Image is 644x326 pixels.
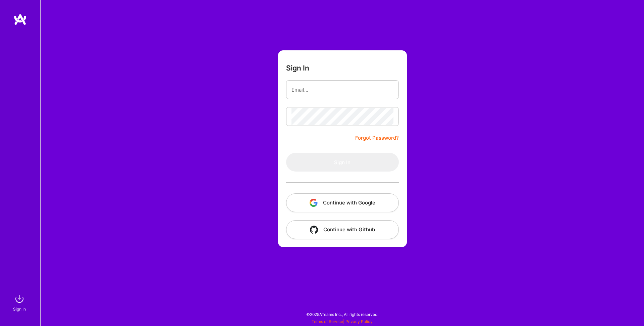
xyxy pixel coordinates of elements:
[286,64,309,72] h3: Sign In
[14,292,26,313] a: sign inSign In
[310,199,318,207] img: icon
[345,319,373,324] a: Privacy Policy
[13,13,27,26] img: logo
[355,134,399,142] a: Forgot Password?
[310,226,318,234] img: icon
[13,306,26,313] div: Sign In
[286,220,399,239] button: Continue with Github
[312,319,343,324] a: Terms of Service
[286,153,399,172] button: Sign In
[13,292,26,306] img: sign in
[312,319,373,324] span: |
[286,193,399,212] button: Continue with Google
[40,306,644,323] div: © 2025 ATeams Inc., All rights reserved.
[291,81,393,98] input: Email...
